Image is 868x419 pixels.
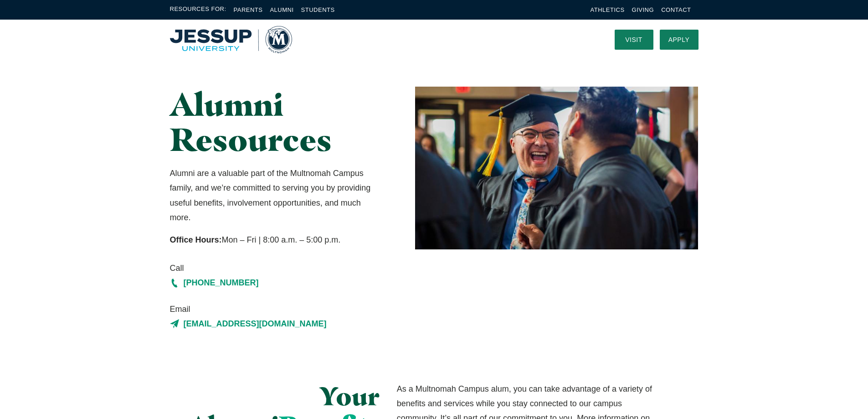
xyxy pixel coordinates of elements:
[170,5,226,15] span: Resources For:
[270,6,293,13] a: Alumni
[170,26,292,53] img: Multnomah University Logo
[660,30,699,50] a: Apply
[170,316,380,331] a: [EMAIL_ADDRESS][DOMAIN_NAME]
[170,166,380,225] p: Alumni are a valuable part of the Multnomah Campus family, and we’re committed to serving you by ...
[170,87,380,157] h1: Alumni Resources
[632,6,654,13] a: Giving
[170,235,222,244] strong: Office Hours:
[661,6,691,13] a: Contact
[415,87,698,249] img: Two Graduates Laughing
[170,302,380,316] span: Email
[301,6,335,13] a: Students
[591,6,625,13] a: Athletics
[234,6,263,13] a: Parents
[615,30,653,50] a: Visit
[170,275,380,290] a: [PHONE_NUMBER]
[170,26,292,53] a: Home
[170,261,380,275] span: Call
[170,233,380,247] p: Mon – Fri | 8:00 a.m. – 5:00 p.m.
